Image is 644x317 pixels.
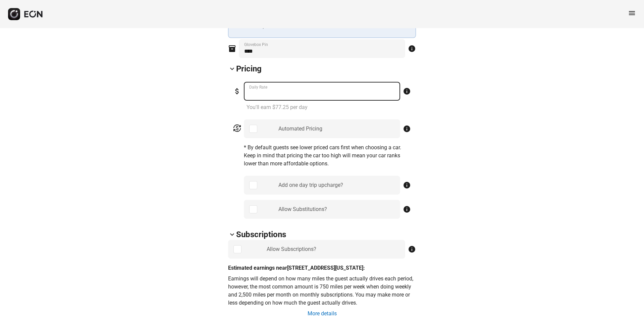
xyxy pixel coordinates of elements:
label: Glovebox Pin [244,42,268,47]
div: Allow Subscriptions? [267,245,316,253]
span: keyboard_arrow_down [228,65,236,73]
span: info [403,205,411,213]
div: Automated Pricing [278,125,322,133]
span: attach_money [233,87,241,95]
span: info [403,181,411,189]
span: info [408,45,416,53]
h2: Subscriptions [236,229,286,240]
span: inventory_2 [228,45,236,53]
p: * By default guests see lower priced cars first when choosing a car. Keep in mind that pricing th... [244,144,411,168]
h2: Pricing [236,63,262,74]
div: Add one day trip upcharge? [278,181,343,189]
span: info [403,125,411,133]
span: keyboard_arrow_down [228,230,236,239]
span: info [403,87,411,95]
p: Estimated earnings near [STREET_ADDRESS][US_STATE]: [228,264,416,272]
p: Earnings will depend on how many miles the guest actually drives each period, however, the most c... [228,275,416,307]
span: info [408,245,416,253]
div: Allow Substitutions? [278,205,327,213]
span: menu [628,9,636,17]
label: Daily Rate [249,85,267,90]
p: You'll earn $77.25 per day [247,103,411,111]
span: currency_exchange [233,124,241,132]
